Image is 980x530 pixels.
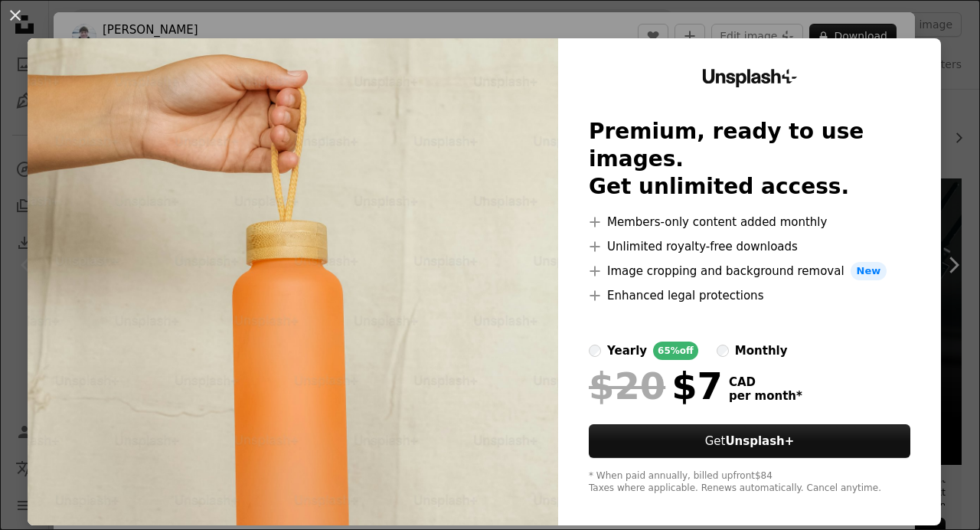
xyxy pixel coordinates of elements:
[589,237,910,256] li: Unlimited royalty-free downloads
[589,470,910,495] div: * When paid annually, billed upfront $84 Taxes where applicable. Renews automatically. Cancel any...
[589,345,601,357] input: yearly65%off
[717,345,729,357] input: monthly
[589,213,910,231] li: Members-only content added monthly
[607,342,647,360] div: yearly
[735,342,788,360] div: monthly
[725,434,794,448] strong: Unsplash+
[589,118,910,201] h2: Premium, ready to use images. Get unlimited access.
[729,375,802,389] span: CAD
[589,366,665,406] span: $20
[589,286,910,305] li: Enhanced legal protections
[851,262,887,280] span: New
[589,424,910,458] button: GetUnsplash+
[589,262,910,280] li: Image cropping and background removal
[653,342,698,360] div: 65% off
[589,366,723,406] div: $7
[729,389,802,403] span: per month *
